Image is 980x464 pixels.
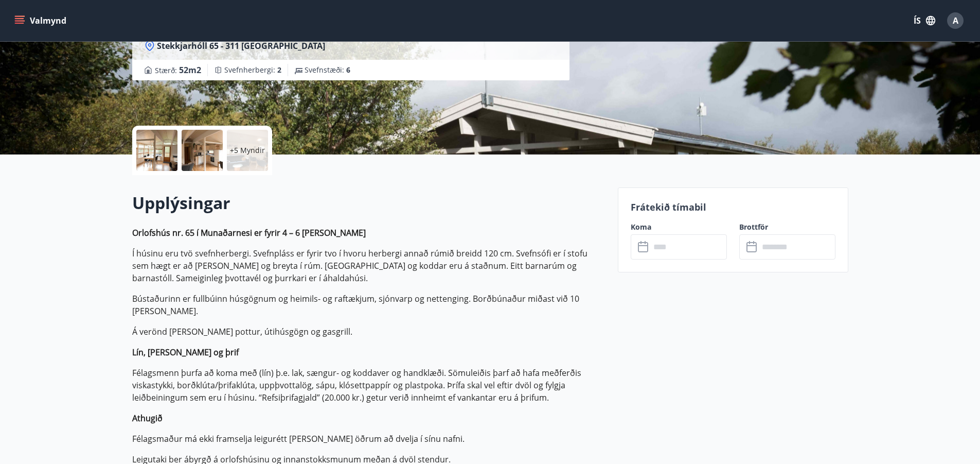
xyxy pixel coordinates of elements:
strong: Orlofshús nr. 65 í Munaðarnesi er fyrir 4 – 6 [PERSON_NAME] [132,227,366,238]
label: Brottför [739,222,835,232]
button: A [943,8,968,33]
h2: Upplýsingar [132,192,605,214]
p: Félagsmaður má ekki framselja leigurétt [PERSON_NAME] öðrum að dvelja í sínu nafni. [132,433,605,445]
span: 6 [346,65,350,75]
p: Félagsmenn þurfa að koma með (lín) þ.e. lak, sængur- og koddaver og handklæði. Sömuleiðis þarf að... [132,367,605,404]
p: Á verönd [PERSON_NAME] pottur, útihúsgögn og gasgrill. [132,325,605,338]
button: menu [12,11,70,30]
strong: Athugið [132,413,163,424]
span: Svefnstæði : [305,65,350,75]
label: Koma [631,222,727,232]
p: Í húsinu eru tvö svefnherbergi. Svefnpláss er fyrir tvo í hvoru herbergi annað rúmið breidd 120 c... [132,247,605,284]
p: Bústaðurinn er fullbúinn húsgögnum og heimils- og raftækjum, sjónvarp og nettenging. Borðbúnaður ... [132,293,605,317]
span: Stærð : [155,64,201,76]
p: +5 Myndir [230,145,265,156]
span: A [953,15,958,26]
span: Svefnherbergi : [224,65,281,75]
p: Frátekið tímabil [631,200,835,214]
strong: Lín, [PERSON_NAME] og þrif [132,347,239,358]
span: 52 m2 [179,64,201,76]
span: 2 [277,65,281,75]
span: Stekkjarhóll 65 - 311 [GEOGRAPHIC_DATA] [157,40,325,51]
button: ÍS [908,11,941,30]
